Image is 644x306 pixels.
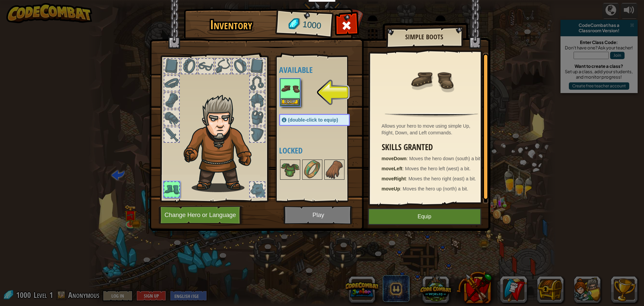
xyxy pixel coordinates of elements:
[189,18,274,32] h1: Inventory
[382,176,406,181] strong: moveRight
[405,166,471,171] span: Moves the hero left (west) a bit.
[407,156,409,161] span: :
[159,206,244,224] button: Change Hero or Language
[409,156,482,161] span: Moves the hero down (south) a bit.
[385,113,478,117] img: hr.png
[325,160,344,179] img: portrait.png
[406,176,409,181] span: :
[400,186,403,191] span: :
[382,123,485,136] div: Allows your hero to move using simple Up, Right, Down, and Left commands.
[368,208,481,225] button: Equip
[382,186,400,191] strong: moveUp
[302,18,322,32] span: 1000
[281,160,300,179] img: portrait.png
[281,98,300,105] button: Equip
[409,176,476,181] span: Moves the hero right (east) a bit.
[402,166,405,171] span: :
[403,186,468,191] span: Moves the hero up (north) a bit.
[180,94,263,192] img: hair_m2.png
[410,58,453,101] img: portrait.png
[382,166,402,171] strong: moveLeft
[281,79,300,98] img: portrait.png
[288,117,338,123] span: (double-click to equip)
[303,160,322,179] img: portrait.png
[382,156,407,161] strong: moveDown
[279,65,363,74] h4: Available
[393,33,456,41] h2: Simple Boots
[279,146,363,155] h4: Locked
[382,143,485,152] h3: Skills Granted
